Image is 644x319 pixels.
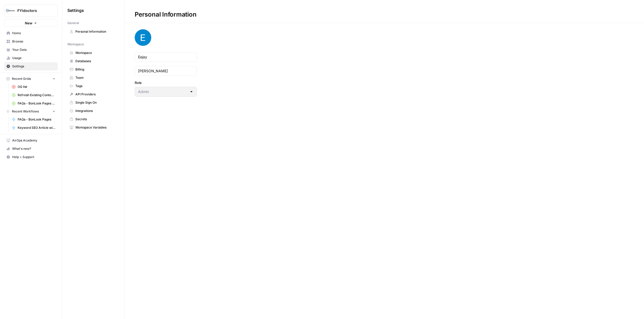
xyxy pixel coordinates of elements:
span: Workspace Variables [75,125,117,130]
a: Team [67,74,119,82]
a: Keyword SEO Article with Human Review [10,124,58,132]
a: Workspace [67,49,119,57]
a: AirOps Academy [4,136,58,145]
a: Home [4,29,58,37]
button: Recent Workflows [4,108,58,115]
span: Recent Grids [12,76,31,81]
img: tab_keywords_by_traffic_grey.svg [52,30,56,34]
span: Workspace [75,51,117,55]
span: Usage [12,56,55,60]
a: FAQs - BonLook Pages [10,115,58,124]
a: OG list [10,83,58,91]
label: Role [135,80,197,85]
div: Domain Overview [21,31,46,34]
span: Workspace [67,42,84,47]
a: Refresh Existing Content - FYidoctors [10,91,58,99]
span: AirOps Academy [12,138,55,143]
button: New [4,19,58,27]
span: Settings [12,64,55,69]
button: Workspace: FYidoctors [4,4,58,17]
a: Workspace Variables [67,123,119,132]
div: Keywords by Traffic [58,31,85,34]
div: Domain: [DOMAIN_NAME] [13,13,57,18]
span: General [67,21,79,25]
span: Browse [12,39,55,44]
span: Single Sign On [75,100,117,105]
span: Your Data [12,47,55,52]
span: Personal Information [75,29,117,34]
span: New [25,20,32,26]
button: Recent Grids [4,75,58,83]
img: tab_domain_overview_orange.svg [15,30,19,34]
a: Usage [4,54,58,62]
button: What's new? [4,145,58,153]
a: Browse [4,37,58,46]
a: Personal Information [67,27,119,36]
img: website_grey.svg [8,13,12,18]
a: Billing [67,65,119,74]
a: Your Data [4,46,58,54]
div: What's new? [4,145,58,153]
span: Billing [75,67,117,72]
span: Team [75,75,117,80]
a: Secrets [67,115,119,123]
span: Keyword SEO Article with Human Review [18,125,55,130]
div: v 4.0.25 [15,8,25,12]
a: FAQs - BonLook Pages Grid [10,99,58,108]
img: logo_orange.svg [8,8,12,12]
button: Help + Support [4,153,58,161]
img: FYidoctors Logo [6,6,15,15]
span: Home [12,31,55,36]
span: Refresh Existing Content - FYidoctors [18,93,55,97]
span: FYidoctors [17,8,49,13]
a: Databases [67,57,119,65]
div: Personal Information [124,10,207,19]
a: API Providers [67,90,119,98]
span: FAQs - BonLook Pages Grid [18,101,55,106]
span: FAQs - BonLook Pages [18,117,55,122]
img: avatar [135,29,151,46]
a: Single Sign On [67,98,119,107]
span: Secrets [75,117,117,122]
a: Tags [67,82,119,90]
span: Databases [75,59,117,63]
span: API Providers [75,92,117,97]
span: Recent Workflows [12,109,39,114]
span: Settings [67,7,84,13]
span: Tags [75,84,117,88]
span: OG list [18,84,55,89]
a: Integrations [67,107,119,115]
span: Integrations [75,109,117,113]
span: Help + Support [12,155,55,159]
a: Settings [4,62,58,70]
